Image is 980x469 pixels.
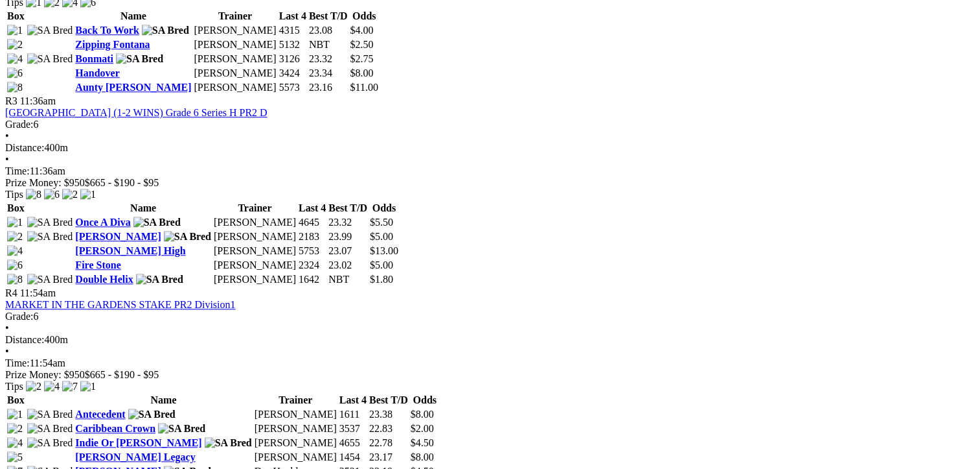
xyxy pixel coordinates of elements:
[369,422,409,435] td: 22.83
[350,67,374,78] span: $8.00
[75,53,113,64] a: Bonmati
[74,10,192,23] th: Name
[350,53,374,64] span: $2.75
[142,25,189,36] img: SA Bred
[20,287,56,298] span: 11:54am
[193,67,277,80] td: [PERSON_NAME]
[328,259,368,272] td: 23.02
[75,231,161,242] a: [PERSON_NAME]
[369,451,409,464] td: 23.17
[193,38,277,51] td: [PERSON_NAME]
[5,165,30,176] span: Time:
[205,437,252,449] img: SA Bred
[369,437,409,450] td: 22.78
[7,437,23,449] img: 4
[7,259,23,271] img: 6
[254,408,337,421] td: [PERSON_NAME]
[7,245,23,257] img: 4
[370,259,393,271] span: $5.00
[254,437,337,450] td: [PERSON_NAME]
[5,311,975,322] div: 6
[5,346,9,357] span: •
[213,273,297,286] td: [PERSON_NAME]
[5,130,9,141] span: •
[5,334,44,345] span: Distance:
[5,381,23,392] span: Tips
[254,451,337,464] td: [PERSON_NAME]
[75,82,191,93] a: Aunty [PERSON_NAME]
[27,231,73,243] img: SA Bred
[411,437,434,448] span: $4.50
[5,287,17,298] span: R4
[328,202,368,215] th: Best T/D
[75,259,120,271] a: Fire Stone
[339,422,367,435] td: 3537
[7,394,25,405] span: Box
[5,189,23,200] span: Tips
[74,394,252,407] th: Name
[27,53,73,65] img: SA Bred
[328,216,368,229] td: 23.32
[7,25,23,36] img: 1
[370,231,393,242] span: $5.00
[193,10,277,23] th: Trainer
[213,216,297,229] td: [PERSON_NAME]
[339,451,367,464] td: 1454
[5,311,34,322] span: Grade:
[27,423,73,435] img: SA Bred
[164,231,211,243] img: SA Bred
[193,24,277,37] td: [PERSON_NAME]
[26,189,41,200] img: 8
[5,119,34,130] span: Grade:
[370,274,393,285] span: $1.80
[7,202,25,213] span: Box
[20,95,56,106] span: 11:36am
[75,39,150,50] a: Zipping Fontana
[75,437,201,448] a: Indie Or [PERSON_NAME]
[369,394,409,407] th: Best T/D
[411,451,434,463] span: $8.00
[213,259,297,272] td: [PERSON_NAME]
[27,437,73,449] img: SA Bred
[7,217,23,228] img: 1
[254,394,337,407] th: Trainer
[7,423,23,435] img: 2
[279,67,307,80] td: 3424
[350,82,378,93] span: $11.00
[411,423,434,434] span: $2.00
[279,38,307,51] td: 5132
[80,381,96,392] img: 1
[5,165,975,177] div: 11:36am
[328,230,368,243] td: 23.99
[410,394,440,407] th: Odds
[5,142,44,153] span: Distance:
[328,245,368,258] td: 23.07
[298,230,326,243] td: 2183
[133,217,181,228] img: SA Bred
[7,409,23,420] img: 1
[7,274,23,285] img: 8
[75,217,130,228] a: Once A Diva
[279,53,307,66] td: 3126
[85,369,159,380] span: $665 - $190 - $95
[254,422,337,435] td: [PERSON_NAME]
[5,369,975,381] div: Prize Money: $950
[5,177,975,189] div: Prize Money: $950
[7,53,23,65] img: 4
[75,409,125,420] a: Antecedent
[116,53,163,65] img: SA Bred
[350,39,374,50] span: $2.50
[308,81,348,94] td: 23.16
[193,53,277,66] td: [PERSON_NAME]
[27,274,73,285] img: SA Bred
[7,82,23,93] img: 8
[74,202,212,215] th: Name
[213,230,297,243] td: [PERSON_NAME]
[369,408,409,421] td: 23.38
[62,189,78,200] img: 2
[370,217,393,228] span: $5.50
[339,394,367,407] th: Last 4
[213,202,297,215] th: Trainer
[27,409,73,420] img: SA Bred
[411,409,434,420] span: $8.00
